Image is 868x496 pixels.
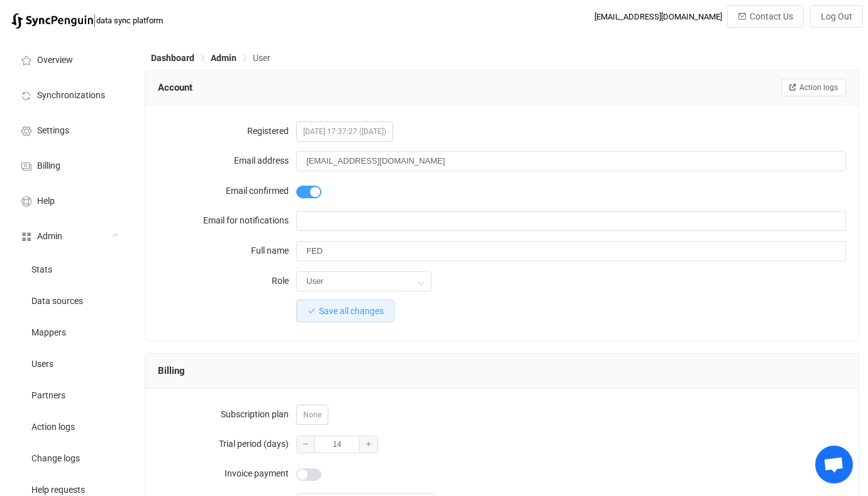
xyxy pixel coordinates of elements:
[6,147,132,183] a: Billing
[158,148,296,173] label: Email address
[37,161,60,171] span: Billing
[211,53,236,63] span: Admin
[31,359,53,369] span: Users
[6,77,132,112] a: Synchronizations
[37,196,55,206] span: Help
[37,91,105,101] span: Synchronizations
[93,11,96,29] span: |
[6,42,132,77] a: Overview
[37,55,73,65] span: Overview
[31,391,65,401] span: Partners
[296,121,393,142] span: [DATE] 17:37:27 ([DATE])
[31,296,83,307] span: Data sources
[727,5,804,28] button: Contact Us
[781,79,846,96] button: Action logs
[158,238,296,263] label: Full name
[750,11,793,21] span: Contact Us
[31,485,85,495] span: Help requests
[37,126,69,136] span: Settings
[821,11,852,21] span: Log Out
[158,178,296,203] label: Email confirmed
[158,361,185,380] span: Billing
[37,232,62,242] span: Admin
[158,461,296,486] label: Invoice payment
[6,379,132,410] a: Partners
[6,183,132,218] a: Help
[594,12,722,21] div: [EMAIL_ADDRESS][DOMAIN_NAME]
[31,328,66,338] span: Mappers
[151,54,270,62] div: Breadcrumb
[253,53,270,63] span: User
[815,446,853,483] div: Open chat
[296,271,431,291] input: Select role
[31,422,75,432] span: Action logs
[799,83,838,92] span: Action logs
[296,300,394,322] button: Save all changes
[31,265,52,275] span: Stats
[810,5,863,28] button: Log Out
[6,442,132,473] a: Change logs
[158,118,296,144] label: Registered
[158,208,296,233] label: Email for notifications
[96,16,163,25] span: data sync platform
[158,431,296,456] label: Trial period (days)
[6,253,132,285] a: Stats
[6,410,132,442] a: Action logs
[31,454,80,464] span: Change logs
[151,53,194,63] span: Dashboard
[158,402,296,427] label: Subscription plan
[11,13,93,29] img: syncpenguin.svg
[11,11,163,29] a: |data sync platform
[296,405,328,425] span: None
[158,268,296,293] label: Role
[6,112,132,147] a: Settings
[6,316,132,347] a: Mappers
[319,306,384,316] span: Save all changes
[6,347,132,379] a: Users
[158,78,192,97] span: Account
[6,285,132,316] a: Data sources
